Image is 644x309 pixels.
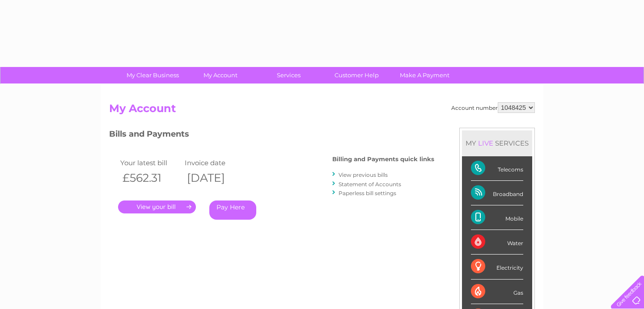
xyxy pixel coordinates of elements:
h2: My Account [109,102,535,119]
a: Customer Help [320,67,394,84]
a: Paperless bill settings [339,190,396,196]
a: Services [252,67,326,84]
a: . [118,200,196,213]
h3: Bills and Payments [109,128,434,143]
div: MY SERVICES [462,130,532,156]
div: LIVE [476,139,495,147]
th: [DATE] [182,169,247,187]
div: Broadband [471,181,523,205]
a: Make A Payment [388,67,462,84]
div: Water [471,230,523,255]
a: My Account [184,67,258,84]
a: Statement of Accounts [339,181,401,188]
div: Gas [471,280,523,304]
th: £562.31 [118,169,182,187]
h4: Billing and Payments quick links [332,156,434,163]
a: Pay Here [209,200,256,220]
td: Your latest bill [118,157,182,169]
a: My Clear Business [116,67,190,84]
div: Electricity [471,255,523,279]
div: Account number [451,102,535,113]
div: Mobile [471,205,523,230]
td: Invoice date [182,157,247,169]
a: View previous bills [339,171,388,178]
div: Telecoms [471,156,523,181]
